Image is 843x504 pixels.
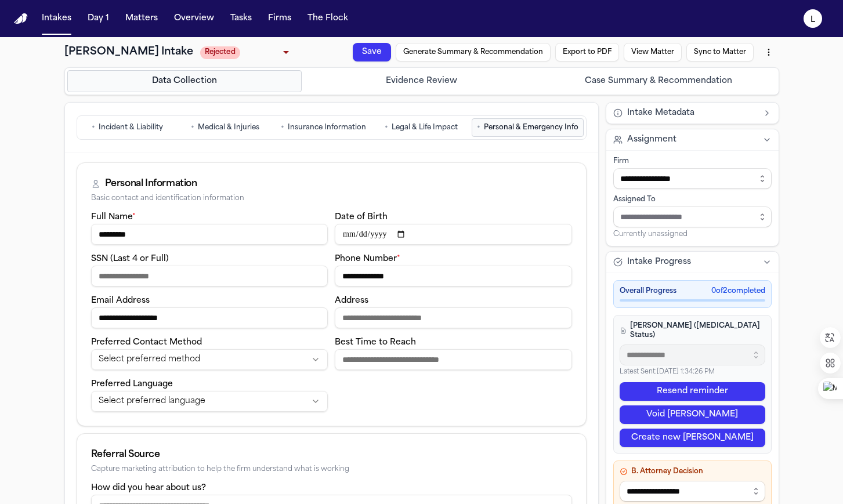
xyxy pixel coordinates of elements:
[335,266,572,287] input: Phone number
[335,307,572,328] input: Address
[613,230,688,239] span: Currently unassigned
[91,266,328,287] input: SSN
[91,296,150,305] label: Email Address
[67,70,776,92] nav: Intake steps
[198,123,259,132] span: Medical & Injuries
[91,224,328,245] input: Full name
[484,123,578,132] span: Personal & Emergency Info
[392,123,458,132] span: Legal & Life Impact
[627,256,691,268] span: Intake Progress
[374,118,469,137] button: Go to Legal & Life Impact
[83,8,114,29] button: Day 1
[335,338,416,347] label: Best Time to Reach
[226,8,256,29] button: Tasks
[281,122,284,133] span: •
[178,118,273,137] button: Go to Medical & Injuries
[613,168,772,189] input: Select firm
[288,123,366,132] span: Insurance Information
[335,255,400,263] label: Phone Number
[613,157,772,166] div: Firm
[711,287,765,296] span: 0 of 2 completed
[335,296,368,305] label: Address
[303,8,353,29] button: The Flock
[91,194,572,203] div: Basic contact and identification information
[92,122,95,133] span: •
[620,429,765,447] button: Create new [PERSON_NAME]
[91,255,169,263] label: SSN (Last 4 or Full)
[79,118,175,137] button: Go to Incident & Liability
[541,70,776,92] button: Go to Case Summary & Recommendation step
[477,122,480,133] span: •
[300,33,449,113] button: Generate Summary & Recommendation
[169,8,219,29] button: Overview
[91,307,328,328] input: Email address
[105,177,197,191] div: Personal Information
[304,70,539,92] button: Go to Evidence Review step
[91,338,202,347] label: Preferred Contact Method
[606,103,779,124] button: Intake Metadata
[91,448,572,462] div: Referral Source
[606,129,779,150] button: Assignment
[606,252,779,273] button: Intake Progress
[91,484,206,492] label: How did you hear about us?
[114,151,183,195] button: Sync to Matter
[620,382,765,401] button: Resend reminder
[620,467,765,476] h4: B. Attorney Decision
[91,213,136,222] label: Full Name
[620,368,765,378] p: Latest Sent: [DATE] 1:34:26 PM
[263,8,296,29] button: Firms
[37,8,76,29] button: Intakes
[627,134,676,146] span: Assignment
[67,70,302,92] button: Go to Data Collection step
[620,321,765,340] h4: [PERSON_NAME] ([MEDICAL_DATA] Status)
[91,380,173,389] label: Preferred Language
[620,287,676,296] span: Overall Progress
[335,349,572,370] input: Best time to reach
[472,118,584,137] button: Go to Personal & Emergency Info
[613,206,772,227] input: Assign to staff member
[99,123,163,132] span: Incident & Liability
[335,224,572,245] input: Date of birth
[627,107,694,119] span: Intake Metadata
[191,122,194,133] span: •
[613,195,772,204] div: Assigned To
[14,13,28,24] a: Home
[121,8,162,29] button: Matters
[385,122,388,133] span: •
[620,405,765,424] button: Void [PERSON_NAME]
[335,213,388,222] label: Date of Birth
[14,13,28,24] img: Finch Logo
[91,465,572,474] div: Capture marketing attribution to help the firm understand what is working
[276,118,371,137] button: Go to Insurance Information
[91,179,118,207] button: More actions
